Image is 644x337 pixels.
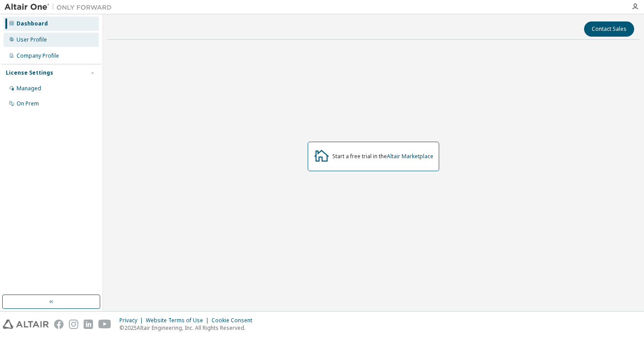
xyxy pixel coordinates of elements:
[17,20,48,27] div: Dashboard
[332,153,433,160] div: Start a free trial in the
[17,100,39,107] div: On Prem
[119,317,146,324] div: Privacy
[17,85,41,92] div: Managed
[17,52,59,59] div: Company Profile
[4,3,116,12] img: Altair One
[6,69,53,76] div: License Settings
[212,317,258,324] div: Cookie Consent
[17,36,47,43] div: User Profile
[69,320,78,329] img: instagram.svg
[54,320,64,329] img: facebook.svg
[584,21,634,37] button: Contact Sales
[119,324,258,332] p: © 2025 Altair Engineering, Inc. All Rights Reserved.
[3,320,49,329] img: altair_logo.svg
[387,152,433,160] a: Altair Marketplace
[98,320,111,329] img: youtube.svg
[146,317,212,324] div: Website Terms of Use
[84,320,93,329] img: linkedin.svg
